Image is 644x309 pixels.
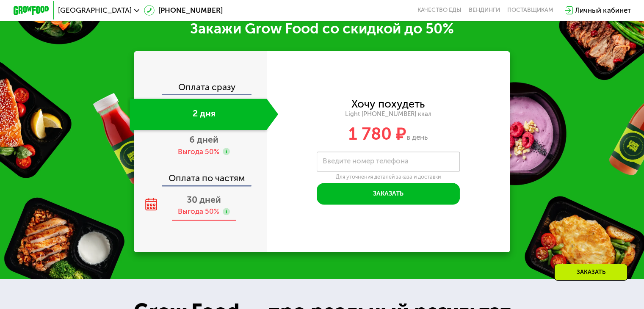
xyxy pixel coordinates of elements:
[575,5,630,16] div: Личный кабинет
[406,133,428,141] span: в день
[317,174,460,180] div: Для уточнения деталей заказа и доставки
[417,7,462,14] a: Качество еды
[267,110,510,118] div: Light [PHONE_NUMBER] ккал
[135,165,267,185] div: Оплата по частям
[351,99,425,109] div: Хочу похудеть
[469,7,500,14] a: Вендинги
[58,7,132,14] span: [GEOGRAPHIC_DATA]
[189,134,218,145] span: 6 дней
[317,183,460,204] button: Заказать
[144,5,223,16] a: [PHONE_NUMBER]
[178,147,219,157] div: Выгода 50%
[323,159,409,164] label: Введите номер телефона
[507,7,553,14] div: поставщикам
[187,194,221,205] span: 30 дней
[178,207,219,216] div: Выгода 50%
[554,264,627,281] div: Заказать
[135,83,267,94] div: Оплата сразу
[348,124,406,144] span: 1 780 ₽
